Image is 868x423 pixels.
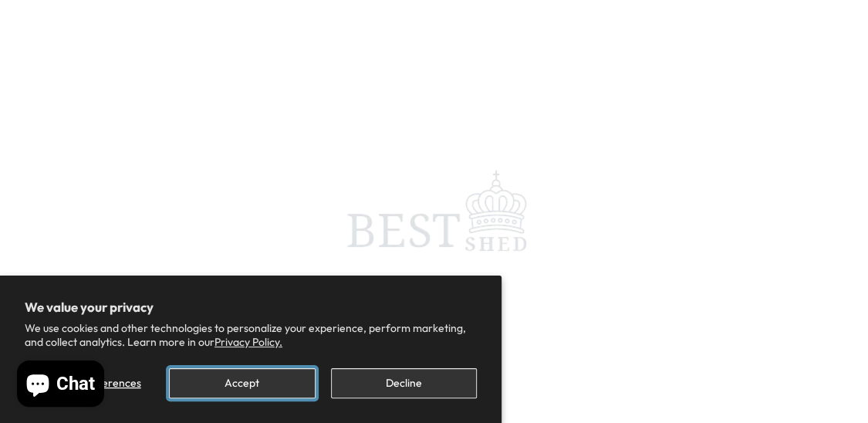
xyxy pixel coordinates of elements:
[25,300,477,314] h2: We value your privacy
[214,335,282,349] a: Privacy Policy.
[331,368,477,398] button: Decline
[25,321,477,349] p: We use cookies and other technologies to personalize your experience, perform marketing, and coll...
[12,360,109,411] inbox-online-store-chat: Shopify online store chat
[169,368,315,398] button: Accept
